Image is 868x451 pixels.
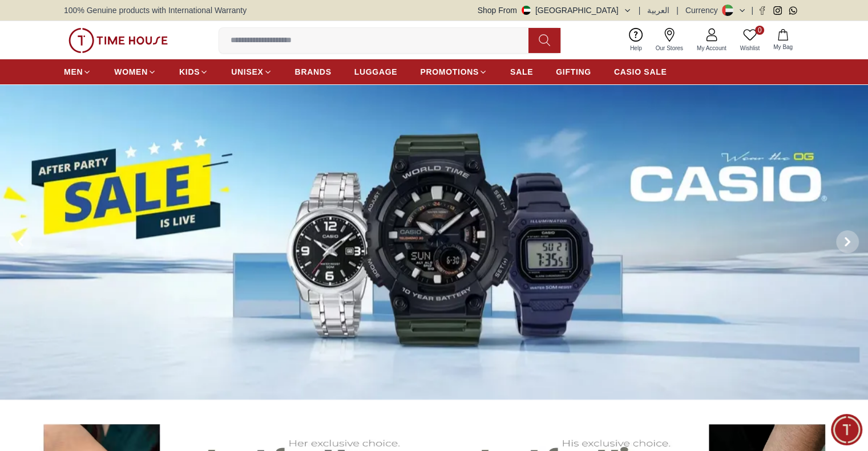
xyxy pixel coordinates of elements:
[733,26,766,55] a: 0Wishlist
[758,6,766,15] a: Facebook
[295,62,332,82] a: BRANDS
[623,26,649,55] a: Help
[420,66,479,78] span: PROMOTIONS
[510,62,533,82] a: SALE
[556,66,591,78] span: GIFTING
[751,5,753,16] span: |
[647,5,669,16] button: العربية
[831,414,862,445] div: Chat Widget
[789,6,797,15] a: Whatsapp
[231,62,272,82] a: UNISEX
[295,66,332,78] span: BRANDS
[651,44,688,52] span: Our Stores
[354,62,398,82] a: LUGGAGE
[179,66,200,78] span: KIDS
[522,6,531,15] img: United Arab Emirates
[769,43,797,51] span: My Bag
[68,28,168,53] img: ...
[114,66,148,78] span: WOMEN
[649,26,690,55] a: Our Stores
[755,26,764,35] span: 0
[354,66,398,78] span: LUGGAGE
[692,44,731,52] span: My Account
[478,5,632,16] button: Shop From[GEOGRAPHIC_DATA]
[625,44,647,52] span: Help
[64,5,247,16] span: 100% Genuine products with International Warranty
[766,27,800,54] button: My Bag
[685,5,722,16] div: Currency
[64,66,83,78] span: MEN
[179,62,208,82] a: KIDS
[510,66,533,78] span: SALE
[614,62,667,82] a: CASIO SALE
[114,62,156,82] a: WOMEN
[736,44,764,52] span: Wishlist
[231,66,263,78] span: UNISEX
[676,5,679,16] span: |
[420,62,487,82] a: PROMOTIONS
[556,62,591,82] a: GIFTING
[64,62,91,82] a: MEN
[639,5,641,16] span: |
[614,66,667,78] span: CASIO SALE
[773,6,782,15] a: Instagram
